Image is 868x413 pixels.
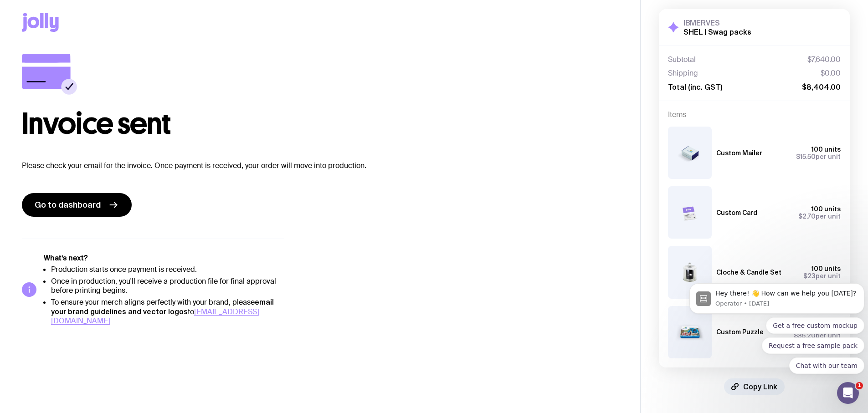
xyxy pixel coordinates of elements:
[22,109,618,138] h1: Invoice sent
[798,213,816,220] span: $2.70
[837,382,859,404] iframe: Intercom live chat
[686,253,868,388] iframe: Intercom notifications message
[668,110,841,119] h4: Items
[683,18,751,27] h3: IBMERVES
[856,382,863,389] span: 1
[22,160,618,171] p: Please check your email for the invoice. Once payment is received, your order will move into prod...
[668,82,722,92] span: Total (inc. GST)
[668,69,698,78] span: Shipping
[683,27,751,36] h2: SHEL | Swag packs
[796,153,841,160] span: per unit
[798,213,841,220] span: per unit
[802,82,841,92] span: $8,404.00
[716,149,762,157] h3: Custom Mailer
[44,254,284,263] h5: What’s next?
[668,55,696,64] span: Subtotal
[22,193,132,217] a: Go to dashboard
[35,199,101,210] span: Go to dashboard
[807,55,841,64] span: $7,640.00
[716,209,757,216] h3: Custom Card
[812,146,841,153] span: 100 units
[51,277,284,295] li: Once in production, you'll receive a production file for final approval before printing begins.
[812,205,841,213] span: 100 units
[51,265,284,274] li: Production starts once payment is received.
[51,297,284,326] li: To ensure your merch aligns perfectly with your brand, please to
[821,69,841,78] span: $0.00
[51,307,259,326] a: [EMAIL_ADDRESS][DOMAIN_NAME]
[796,153,816,160] span: $15.50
